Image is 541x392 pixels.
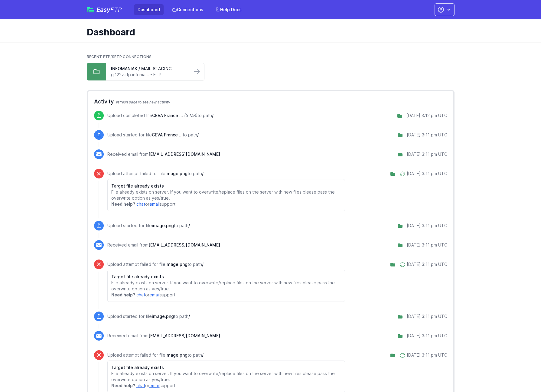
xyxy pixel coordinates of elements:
h1: Dashboard [87,27,450,38]
div: [DATE] 3:12 pm UTC [406,113,447,119]
p: Received email from [107,333,220,339]
span: / [202,262,204,267]
span: image.png [165,352,187,358]
div: [DATE] 3:11 pm UTC [407,132,447,138]
h6: Target file already exists [111,274,341,280]
span: / [212,113,213,118]
span: / [188,314,190,319]
div: [DATE] 3:11 pm UTC [407,313,447,319]
a: Connections [168,4,207,15]
span: / [202,352,204,358]
a: EasyFTP [87,7,122,13]
a: INFOMANIAK / MAIL STAGING [111,66,187,72]
div: [DATE] 3:11 pm UTC [407,352,447,358]
span: image.png [152,223,174,228]
img: easyftp_logo.png [87,7,94,12]
div: [DATE] 3:11 pm UTC [407,333,447,339]
div: [DATE] 3:11 pm UTC [407,171,447,177]
span: Easy [96,7,122,13]
span: image.png [165,171,187,176]
p: File already exists on server. If you want to overwrite/replace files on the server with new file... [111,189,341,201]
span: [EMAIL_ADDRESS][DOMAIN_NAME] [148,242,220,247]
a: Help Docs [212,4,245,15]
h2: Activity [94,97,447,106]
div: [DATE] 3:11 pm UTC [407,223,447,229]
a: email [149,292,160,297]
p: File already exists on server. If you want to overwrite/replace files on the server with new file... [111,280,341,292]
span: / [197,132,199,137]
span: CEVA France Inventory Report Template 1.9 05 Sept 25.xlsm [152,113,183,118]
p: or support. [111,383,341,389]
a: Dashboard [134,4,164,15]
a: chat [136,201,145,207]
p: Upload attempt failed for file to path [107,352,345,358]
p: or support. [111,201,341,207]
span: [EMAIL_ADDRESS][DOMAIN_NAME] [148,333,220,338]
p: Upload attempt failed for file to path [107,171,345,177]
span: image.png [165,262,187,267]
p: Received email from [107,242,220,248]
a: chat [136,383,145,388]
a: chat [136,292,145,297]
span: image.png [152,314,174,319]
p: Received email from [107,151,220,157]
span: refresh page to see new activity [116,100,170,104]
h6: Target file already exists [111,364,341,371]
span: / [202,171,204,176]
span: / [188,223,190,228]
strong: Need help? [111,292,135,297]
p: or support. [111,292,341,298]
div: [DATE] 3:11 pm UTC [407,261,447,267]
a: gj122z.ftp.infoma... - FTP [111,72,187,78]
p: File already exists on server. If you want to overwrite/replace files on the server with new file... [111,371,341,383]
p: Upload completed file to path [107,113,213,119]
div: [DATE] 3:11 pm UTC [407,151,447,157]
a: email [149,383,160,388]
a: email [149,201,160,207]
p: Upload started for file to path [107,223,190,229]
p: Upload started for file to path [107,313,190,319]
h6: Target file already exists [111,183,341,189]
p: Upload started for file to path [107,132,199,138]
strong: Need help? [111,383,135,388]
i: (3 MB) [184,113,197,118]
h2: Recent FTP/SFTP Connections [87,54,455,59]
span: [EMAIL_ADDRESS][DOMAIN_NAME] [148,152,220,157]
p: Upload attempt failed for file to path [107,261,345,267]
strong: Need help? [111,201,135,207]
span: CEVA France Inventory Report Template 1.9 05 Sept 25.xlsm [152,132,183,137]
span: FTP [110,6,122,13]
div: [DATE] 3:11 pm UTC [407,242,447,248]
